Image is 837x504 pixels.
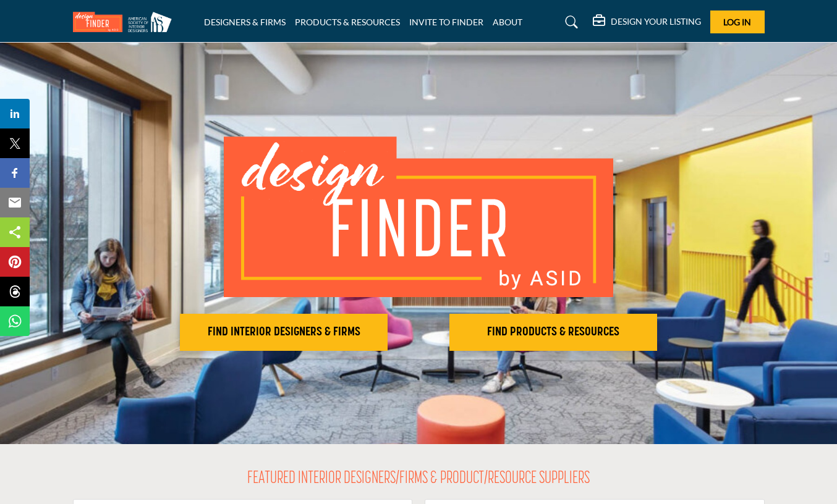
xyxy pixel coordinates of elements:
[611,16,701,27] h5: DESIGN YOUR LISTING
[409,17,483,27] a: INVITE TO FINDER
[224,136,613,297] img: image
[493,17,522,27] a: ABOUT
[247,469,590,490] h2: FEATURED INTERIOR DESIGNERS/FIRMS & PRODUCT/RESOURCE SUPPLIERS
[204,17,286,27] a: DESIGNERS & FIRMS
[180,314,388,351] button: FIND INTERIOR DESIGNERS & FIRMS
[453,325,653,340] h2: FIND PRODUCTS & RESOURCES
[73,12,178,32] img: Site Logo
[295,17,400,27] a: PRODUCTS & RESOURCES
[710,10,765,33] button: Log In
[184,325,384,340] h2: FIND INTERIOR DESIGNERS & FIRMS
[593,15,701,30] div: DESIGN YOUR LISTING
[723,17,751,27] span: Log In
[449,314,657,351] button: FIND PRODUCTS & RESOURCES
[553,12,586,32] a: Search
